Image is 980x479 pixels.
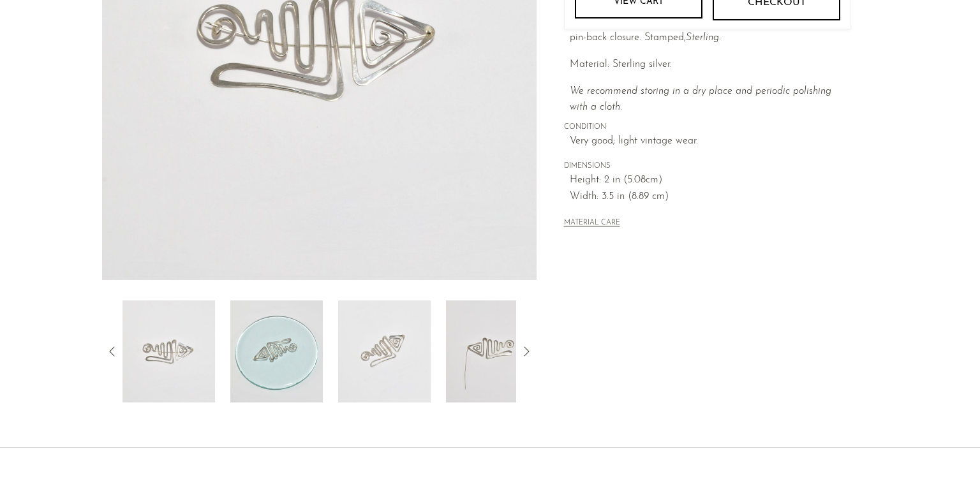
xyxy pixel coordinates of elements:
[338,300,431,402] img: Sterling Calder Brooch
[570,57,851,73] p: Material: Sterling silver.
[686,33,721,43] em: Sterling.
[570,133,851,150] span: Very good; light vintage wear.
[122,300,215,402] img: Sterling Calder Brooch
[564,161,851,172] span: DIMENSIONS
[570,86,831,113] i: We recommend storing in a dry place and periodic polishing with a cloth.
[564,219,620,228] button: MATERIAL CARE
[564,122,851,133] span: CONDITION
[230,300,323,402] img: Sterling Calder Brooch
[446,300,538,402] img: Sterling Calder Brooch
[570,189,851,205] span: Width: 3.5 in (8.89 cm)
[570,172,851,189] span: Height: 2 in (5.08cm)
[570,14,851,47] p: Rare, vintage handmade brooch in a sculptural calder-like form, pin-back closure. Stamped,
